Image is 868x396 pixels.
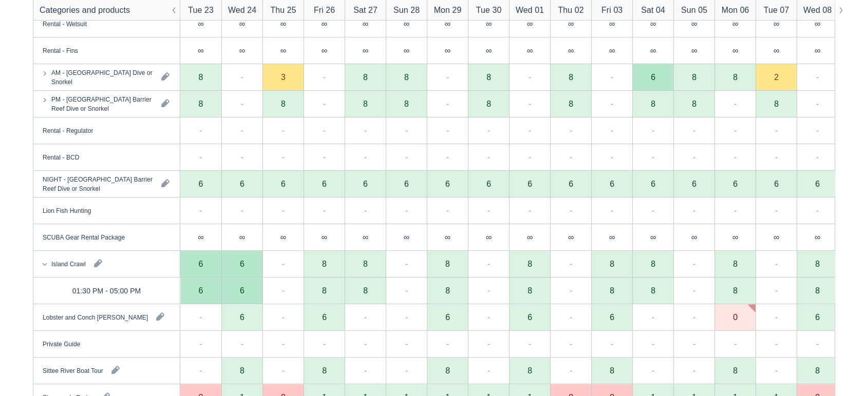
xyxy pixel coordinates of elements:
div: ∞ [304,224,345,251]
div: - [529,151,531,163]
div: ∞ [732,233,738,241]
div: 8 [486,73,491,81]
div: 8 [591,278,632,304]
div: 6 [445,313,450,321]
div: ∞ [239,19,245,28]
div: Wed 08 [803,4,832,16]
div: Fri 26 [314,4,335,16]
div: Tue 07 [764,4,789,16]
div: 6 [386,171,427,197]
div: - [816,97,819,110]
div: - [241,151,243,163]
div: Mon 29 [434,4,462,16]
div: ∞ [427,11,468,37]
div: 01:30 PM - 05:00 PM [72,284,141,296]
div: ∞ [221,224,262,251]
div: ∞ [262,37,304,64]
div: - [816,151,819,163]
div: ∞ [445,19,450,28]
div: 0 [733,313,738,321]
div: ∞ [386,11,427,37]
div: ∞ [363,233,368,241]
div: ∞ [691,19,697,28]
div: ∞ [773,19,779,28]
div: ∞ [650,46,656,54]
div: ∞ [262,224,304,251]
div: - [364,204,367,216]
div: 8 [692,100,696,108]
div: 6 [240,286,244,294]
div: - [734,204,737,216]
div: 8 [714,358,756,384]
div: Wed 01 [516,4,544,16]
div: 6 [281,180,286,188]
div: Lion Fish Hunting [43,206,91,215]
div: 6 [527,180,532,188]
div: - [775,124,778,136]
div: 8 [797,278,838,304]
div: 6 [199,286,203,294]
div: 0 [714,304,756,331]
div: ∞ [486,46,492,54]
div: 8 [322,366,327,374]
div: 8 [774,100,779,108]
div: ∞ [773,46,779,54]
div: ∞ [527,19,533,28]
div: - [775,204,778,216]
div: ∞ [815,46,820,54]
div: ∞ [714,37,756,64]
div: ∞ [180,37,221,64]
div: - [405,258,408,270]
div: ∞ [322,233,327,241]
div: ∞ [509,224,550,251]
div: Island Crawl [51,259,86,268]
div: ∞ [732,46,738,54]
div: ∞ [756,224,797,251]
div: 6 [221,304,262,331]
div: - [446,124,449,136]
div: Fri 03 [601,4,622,16]
div: ∞ [550,11,591,37]
div: 6 [262,171,304,197]
div: 8 [815,260,820,268]
div: PM - [GEOGRAPHIC_DATA] Barrier Reef Dive or Snorkel [51,94,153,113]
div: - [364,151,367,163]
div: Categories and products [40,4,130,16]
div: - [364,124,367,136]
div: 6 [610,180,614,188]
div: ∞ [322,19,327,28]
div: - [241,124,243,136]
div: Sun 28 [393,4,420,16]
div: 6 [427,304,468,331]
div: 8 [509,278,550,304]
div: 6 [221,278,262,304]
div: 8 [363,100,368,108]
div: Thu 25 [270,4,296,16]
div: ∞ [180,11,221,37]
div: 8 [733,286,738,294]
div: 8 [404,73,409,81]
div: 6 [468,171,509,197]
div: 8 [733,260,738,268]
div: Mon 06 [722,4,749,16]
div: ∞ [427,224,468,251]
div: - [487,204,490,216]
div: ∞ [262,11,304,37]
div: ∞ [509,11,550,37]
div: 8 [363,260,368,268]
div: - [282,258,285,270]
div: SCUBA Gear Rental Package [43,232,125,242]
div: 8 [591,358,632,384]
div: Rental - Regulator [43,126,93,135]
div: - [816,71,819,83]
div: 8 [651,286,655,294]
div: ∞ [486,19,492,28]
div: ∞ [797,37,838,64]
div: ∞ [404,19,409,28]
div: 6 [797,171,838,197]
div: 6 [345,171,386,197]
div: ∞ [345,37,386,64]
div: ∞ [568,233,574,241]
div: - [446,204,449,216]
div: 6 [363,180,368,188]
